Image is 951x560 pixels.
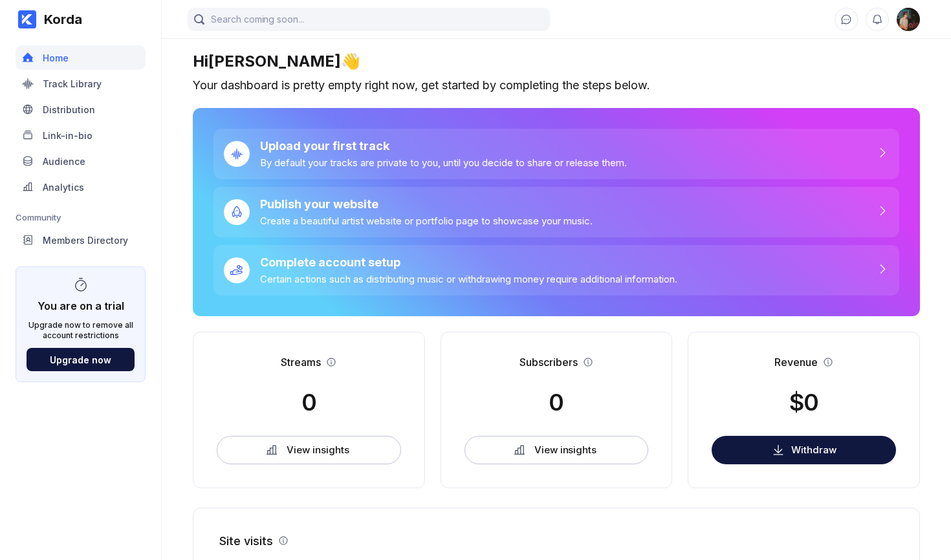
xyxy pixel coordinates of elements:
div: View insights [534,444,596,457]
div: Fernan Mejuto [897,8,920,31]
div: Withdraw [791,444,836,456]
div: You are on a trial [38,293,124,312]
div: Analytics [43,182,84,193]
a: Members Directory [16,228,146,253]
input: Search coming soon... [188,8,550,31]
a: Link-in-bio [16,123,146,149]
button: Withdraw [712,436,896,464]
div: Link-in-bio [43,130,93,141]
button: View insights [465,436,649,464]
div: Streams [281,356,321,369]
div: Site visits [219,534,273,548]
div: Members Directory [43,235,128,246]
div: Revenue [774,356,818,369]
div: Community [16,212,146,222]
div: 0 [549,388,563,416]
a: Home [16,45,146,71]
div: Complete account setup [260,255,677,269]
div: By default your tracks are private to you, until you decide to share or release them. [260,156,627,169]
div: $0 [789,388,818,416]
a: Publish your websiteCreate a beautiful artist website or portfolio page to showcase your music. [213,187,899,237]
div: View insights [287,444,349,457]
div: 0 [301,388,316,416]
a: Upload your first trackBy default your tracks are private to you, until you decide to share or re... [213,129,899,179]
button: Upgrade now [27,348,135,371]
div: Distribution [43,104,95,115]
button: View insights [217,436,401,464]
div: Upgrade now to remove all account restrictions [27,320,135,340]
div: Home [43,52,69,63]
div: Upgrade now [50,354,111,365]
a: Track Library [16,71,146,97]
a: Distribution [16,97,146,123]
a: Audience [16,149,146,175]
a: Analytics [16,175,146,200]
div: Track Library [43,78,102,89]
a: Complete account setupCertain actions such as distributing music or withdrawing money require add... [213,245,899,296]
div: Korda [36,12,82,27]
div: Your dashboard is pretty empty right now, get started by completing the steps below. [193,78,920,92]
img: 160x160 [897,8,920,31]
div: Audience [43,156,85,167]
div: Create a beautiful artist website or portfolio page to showcase your music. [260,215,593,227]
div: Subscribers [519,356,578,369]
div: Publish your website [260,197,593,211]
div: Hi [PERSON_NAME] 👋 [193,52,920,70]
div: Certain actions such as distributing music or withdrawing money require additional information. [260,273,677,285]
div: Upload your first track [260,139,627,153]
